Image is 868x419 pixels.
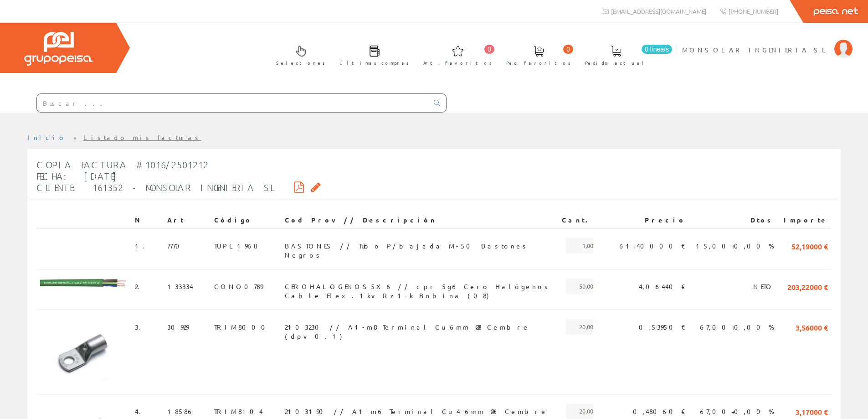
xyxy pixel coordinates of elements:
[423,58,492,67] span: Art. favoritos
[700,403,774,419] span: 67,00+0,00 %
[167,403,194,419] span: 18586
[83,133,201,141] a: Listado mis facturas
[164,212,211,228] th: Art
[276,58,325,67] span: Selectores
[753,279,774,294] span: NETO
[611,7,706,15] span: [EMAIL_ADDRESS][DOMAIN_NAME]
[139,323,146,331] a: .
[285,238,555,253] span: BASTONES // Tubo P/bajada M-50 Bastones Negros
[796,319,828,335] span: 3,56000 €
[27,133,66,141] a: Inicio
[778,212,832,228] th: Importe
[214,279,263,294] span: CONO0789
[167,238,185,253] span: 7770
[689,212,778,228] th: Dtos
[139,407,146,415] a: .
[639,279,686,294] span: 4,06440 €
[566,238,593,253] span: 1,00
[633,403,686,419] span: 0,48060 €
[138,282,145,290] a: .
[135,403,146,419] span: 4
[311,184,321,190] i: Solicitar por email copia de la factura
[700,319,774,335] span: 67,00+0,00 %
[285,279,555,294] span: CEROHALOGENOS5X6 // cpr 5g6 Cero Halógenos Cable Flex.1kv Rz1-k Bobina (08)
[36,159,272,193] span: Copia Factura #1016/2501212 Fecha: [DATE] Cliente: 161352 - MONSOLAR INGENIERIA SL
[167,279,193,294] span: 133334
[135,319,146,335] span: 3
[143,242,150,250] a: .
[796,403,828,419] span: 3,17000 €
[281,212,558,228] th: Cod Prov // Descripción
[135,279,145,294] span: 2
[167,319,189,335] span: 30929
[214,403,263,419] span: TRIM8104
[135,238,150,253] span: 1
[37,94,428,112] input: Buscar ...
[558,212,597,228] th: Cant.
[40,279,128,289] img: Foto artículo (192x22.231578947368)
[40,319,128,385] img: Foto artículo (192x144)
[294,184,304,190] i: Descargar PDF
[285,403,548,419] span: 2103190 // A1-m6 Terminal Cu 4-6mm Ø6 Cembre
[506,58,571,67] span: Ped. favoritos
[696,238,774,253] span: 15,00+0,00 %
[214,319,271,335] span: TRIM8000
[642,45,672,54] span: 0 línea/s
[285,319,555,335] span: 2103230 // A1-m8 Terminal Cu 6mm Ø8 Cembre (dpv 0.1)
[597,212,689,228] th: Precio
[791,238,828,253] span: 52,19000 €
[787,279,828,294] span: 203,22000 €
[682,38,853,47] a: MONSOLAR INGENIERIA SL
[24,32,92,66] img: Grupo Peisa
[566,403,593,419] span: 20,00
[267,38,330,71] a: Selectores
[214,238,263,253] span: TUPL1960
[619,238,686,253] span: 61,40000 €
[484,45,494,54] span: 0
[566,279,593,294] span: 50,00
[639,319,686,335] span: 0,53950 €
[330,38,414,71] a: Últimas compras
[566,319,593,335] span: 20,00
[131,212,164,228] th: N
[563,45,573,54] span: 0
[729,7,778,15] span: [PHONE_NUMBER]
[585,58,647,67] span: Pedido actual
[211,212,281,228] th: Código
[339,58,409,67] span: Últimas compras
[682,45,830,54] span: MONSOLAR INGENIERIA SL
